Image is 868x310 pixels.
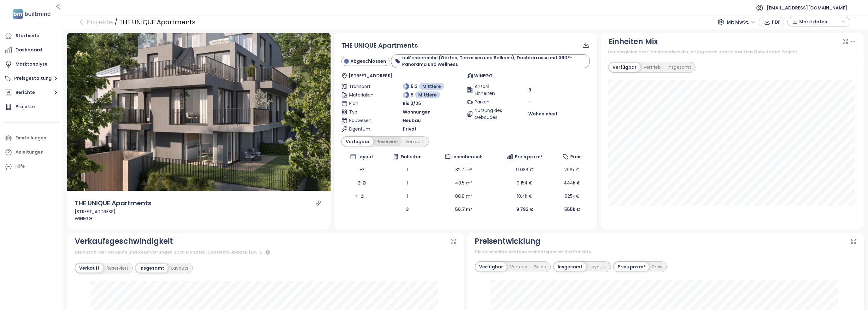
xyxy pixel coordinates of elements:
div: WINEGG [75,215,323,222]
div: Vertrieb [640,63,664,72]
span: 296k € [564,167,580,173]
span: Typ [349,108,380,115]
a: Startseite [3,30,60,42]
div: Layouts [586,262,610,271]
div: Projekte [15,103,35,111]
div: Verkauft [76,264,103,272]
td: 2-Zi [341,176,382,190]
a: Projekte [3,101,60,113]
div: Startseite [15,32,39,40]
a: Einstellungen [3,132,60,144]
div: Hilfe [15,162,25,170]
div: Die Geschichte des Durchschnittspreises des Projekts. [475,249,857,255]
span: arrow-left [79,19,85,25]
div: Insgesamt [136,264,168,272]
a: arrow-left Projekte [79,16,113,28]
span: Materialien [349,91,380,98]
td: 1-Zi [341,163,382,176]
span: Einheiten [401,153,422,160]
span: 9 036 € [516,167,533,173]
span: 10.4k € [517,193,532,199]
div: Verkauft [402,137,428,146]
div: Reserviert [373,137,402,146]
span: 9 154 € [517,180,533,186]
div: Preis [649,262,666,271]
div: Layouts [168,264,192,272]
span: Bis 3/25 [403,100,421,107]
td: 48.5 m² [432,176,495,190]
span: Plan [349,100,380,107]
b: außenbereiche (Gärten, Terrassen und Balkone), Dachterrasse mit 360°-Panorama und Wellness [402,55,572,67]
span: Layout [357,153,373,160]
span: Marktdaten [799,17,840,26]
span: Eigentum [349,126,380,132]
div: Verfügbar [609,63,640,72]
div: Vertrieb [507,262,531,271]
div: Preisentwicklung [475,235,541,247]
div: Dashboard [15,46,42,54]
div: Insgesamt [664,63,695,72]
td: 88.8 m² [432,190,495,203]
span: Privat [403,126,417,132]
span: Bauwesen [349,117,380,124]
div: THE UNIQUE Apartments [75,198,151,208]
span: PDF [772,19,781,26]
span: Abgeschlossen [350,58,386,65]
div: Einheiten Mix [608,36,658,48]
div: button [791,17,847,26]
button: Berichte [3,86,60,99]
span: WINEGG [474,72,493,79]
span: Parken [475,98,506,105]
b: 56.7 m² [455,206,472,213]
span: Transport [349,83,380,90]
span: - [528,99,531,105]
span: 925k € [565,193,580,199]
div: Marktanalyse [15,60,48,68]
td: 1 [383,163,432,176]
b: 3 [406,206,409,213]
div: Hilfe [3,160,60,173]
span: THE UNIQUE Apartments [341,41,418,50]
td: 32.7 m² [432,163,495,176]
span: [STREET_ADDRESS] [349,72,393,79]
span: Wohnungen [403,108,431,115]
a: Anleitungen [3,146,60,159]
button: Preisgestaltung [3,72,60,85]
span: Mit MwSt. [727,17,755,27]
div: / [114,16,118,28]
div: Die Anzahl der Verkäufe und Reservierungen nach Monaten. Das letzte Update: [DATE] [75,249,457,256]
div: Verkaufsgeschwindigkeit [75,235,173,247]
button: PDF [759,17,784,27]
div: Verfügbar [476,262,507,271]
span: [EMAIL_ADDRESS][DOMAIN_NAME] [767,0,847,15]
div: Verfügbar [342,137,373,146]
div: Preis pro m² [614,262,649,271]
div: Insgesamt [554,262,586,271]
div: Anleitungen [15,148,44,156]
div: Beide [531,262,550,271]
b: 555k € [564,206,580,213]
td: 1 [383,176,432,190]
div: Einstellungen [15,134,46,142]
a: Dashboard [3,44,60,56]
div: Der Vergleich des Einheitenmixes der verfügbaren und verkauften Einheiten im Projekt. [608,49,857,55]
span: 5 [411,91,413,98]
span: Innenbereich [452,153,483,160]
div: Reserviert [103,264,132,272]
span: Mittlere [422,83,441,90]
div: THE UNIQUE Apartments [119,16,196,28]
span: Neubau [403,117,421,124]
img: logo [11,8,52,20]
span: Nutzung des Gebäudes [475,107,506,121]
span: 444k € [564,180,580,186]
span: Anzahl Einheiten [475,83,506,97]
b: 9 793 € [516,206,533,213]
td: 4-Zi + [341,190,382,203]
a: link [315,200,321,206]
span: Preis pro m² [515,153,542,160]
div: [STREET_ADDRESS] [75,208,323,215]
span: Wohneinheit [528,110,558,117]
span: 9 [528,86,531,93]
span: Mittlere [418,91,437,98]
td: 1 [383,190,432,203]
